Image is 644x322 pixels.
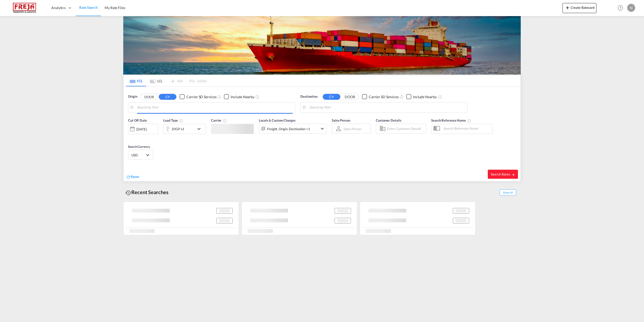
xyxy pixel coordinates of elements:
md-checkbox: Checkbox No Ink [180,94,216,99]
button: DOOR [341,94,359,100]
span: Carrier [211,118,227,122]
md-icon: icon-backup-restore [125,190,131,196]
md-datepicker: Select [128,134,132,140]
img: LCL+%26+FCL+BACKGROUND.png [123,16,521,75]
div: Freight Origin Destination Factory Stuffing [267,125,310,132]
md-icon: Your search will be saved by the below given name [467,119,471,123]
div: icon-refreshReset [126,174,139,180]
div: Carrier SD Services [186,94,216,99]
md-select: Sales Person [343,125,362,132]
md-checkbox: Checkbox No Ink [362,94,399,99]
span: Search Reference Name [431,118,471,122]
div: [DATE] [136,127,147,131]
span: Sales Person [332,118,350,122]
span: Search Rates [491,172,515,176]
md-icon: icon-information-outline [179,119,183,123]
span: Destination [300,94,317,99]
md-checkbox: Checkbox No Ink [406,94,437,99]
div: Origin DOOR CY Checkbox No InkUnchecked: Search for CY (Container Yard) services for all selected... [124,87,520,181]
div: Include Nearby [231,94,254,99]
span: Locals & Custom Charges [259,118,296,122]
md-icon: icon-plus 400-fg [565,5,571,11]
input: Search by Port [309,104,465,111]
md-icon: icon-refresh [126,175,131,179]
md-tab-item: FCL [126,75,146,86]
md-icon: icon-arrow-right [511,173,515,176]
md-icon: Unchecked: Ignores neighbouring ports when fetching rates.Checked : Includes neighbouring ports w... [255,95,259,99]
span: USD [131,153,145,157]
input: Search Reference Name [441,125,493,132]
button: Search Ratesicon-arrow-right [488,170,518,179]
md-icon: icon-chevron-down [196,126,205,132]
div: Carrier SD Services [369,94,399,99]
md-checkbox: Checkbox No Ink [224,94,254,99]
md-icon: icon-chevron-down [319,126,325,132]
span: Show All [500,189,516,196]
md-icon: The selected Trucker/Carrierwill be displayed in the rate results If the rates are from another f... [223,119,227,123]
div: Include Nearby [413,94,437,99]
div: Help [616,4,627,13]
span: Cut Off Date [128,118,147,122]
span: Analytics [51,5,66,10]
button: DOOR [140,94,158,100]
div: [DATE] [128,124,158,134]
md-tab-item: LCL [146,75,166,86]
span: Rate Search [79,5,98,10]
span: Load Type [163,118,183,122]
div: 20GP x1 [172,125,184,132]
md-pagination-wrapper: Use the left and right arrow keys to navigate between tabs [126,75,207,86]
span: Help [616,4,625,12]
div: 20GP x1icon-chevron-down [163,124,206,134]
span: Customer Details [376,118,401,122]
input: Enter Customer Details [387,125,424,132]
md-icon: Unchecked: Search for CY (Container Yard) services for all selected carriers.Checked : Search for... [217,95,221,99]
img: 586607c025bf11f083711d99603023e7.png [8,2,42,14]
div: N [627,4,635,12]
button: CY [323,94,340,100]
span: My Rate Files [105,6,125,10]
span: Search Currency [128,145,150,149]
span: Reset [131,174,139,179]
div: Freight Origin Destination Factory Stuffingicon-chevron-down [259,124,327,134]
md-icon: Unchecked: Ignores neighbouring ports when fetching rates.Checked : Includes neighbouring ports w... [438,95,442,99]
button: icon-plus 400-fgCreate Ratecard [562,3,596,13]
span: Origin [128,94,137,99]
button: CY [159,94,176,100]
md-icon: Unchecked: Search for CY (Container Yard) services for all selected carriers.Checked : Search for... [400,95,404,99]
div: Recent Searches [123,187,171,198]
md-select: Select Currency: $ USDUnited States Dollar [131,151,150,159]
input: Search by Port [137,104,293,111]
